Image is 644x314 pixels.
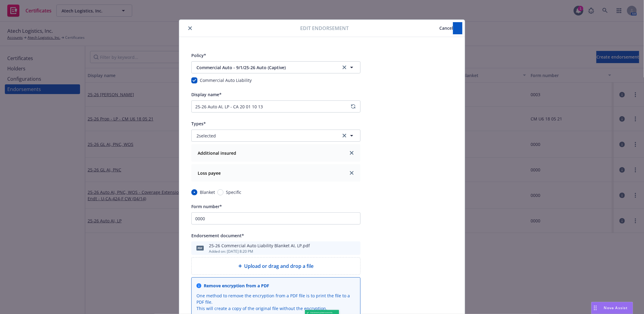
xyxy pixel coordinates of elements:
span: Commercial Auto - 9/1/25-26 Auto (Captive) [196,64,333,71]
input: Specific [217,189,223,195]
div: Added on: [DATE] 8:20 PM [209,249,310,254]
span: Commercial Auto Liability [200,77,252,83]
span: Cancel [439,25,453,31]
div: Drag to move [592,302,599,314]
span: Endorsement document* [191,233,244,238]
button: Save [453,22,462,34]
div: Upload or drag and drop a file [191,257,361,275]
div: 25-26 Commercial Auto Liability Blanket AI, LP.pdf [209,242,310,249]
span: Form number* [191,204,222,209]
button: Cancel [439,22,453,34]
div: Remove encryption from a PDF [204,282,269,289]
input: Blanket [191,189,197,195]
button: Nova Assist [591,302,633,314]
span: Types* [191,121,206,127]
a: close [348,149,355,157]
input: Display name [191,100,361,113]
span: Nova Assist [604,305,628,310]
span: Specific [226,189,241,195]
button: download file [343,245,348,252]
span: Edit endorsement [300,25,349,32]
a: close [348,169,355,177]
strong: Additional insured [198,150,236,156]
span: Display name* [191,92,222,97]
button: close [186,25,194,32]
a: clear selection [341,132,348,139]
a: regenerate [350,103,357,110]
span: Upload or drag and drop a file [244,262,314,270]
div: One method to remove the encryption from a PDF file is to print the file to a PDF file. This will... [196,292,355,312]
a: clear selection [341,64,348,71]
span: Blanket [200,189,215,195]
button: 2selectedclear selection [191,130,361,142]
strong: Loss payee [198,170,221,176]
button: preview file [353,245,358,252]
button: Commercial Auto - 9/1/25-26 Auto (Captive)clear selection [191,61,361,73]
span: pdf [196,246,204,250]
span: Policy* [191,52,206,58]
span: 2 selected [196,133,216,139]
span: Endorsement updated successfully. [310,312,333,314]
